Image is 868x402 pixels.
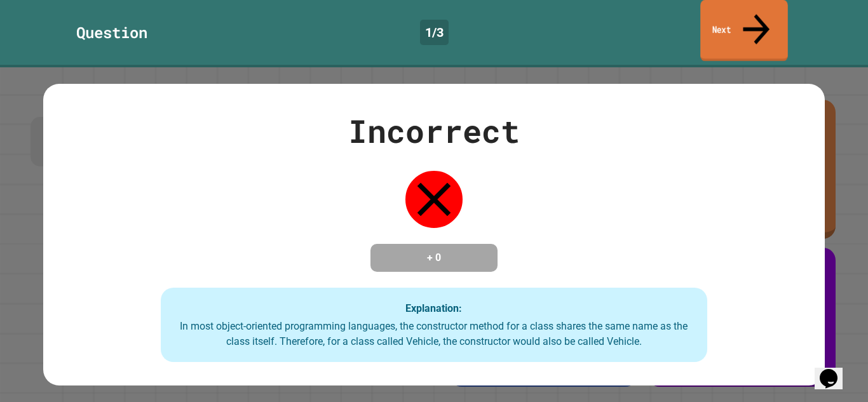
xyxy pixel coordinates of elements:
[76,21,147,44] div: Question
[383,250,485,265] h4: + 0
[348,107,520,155] div: Incorrect
[173,319,695,349] div: In most object-oriented programming languages, the constructor method for a class shares the same...
[405,302,462,314] strong: Explanation:
[420,20,449,45] div: 1 / 3
[815,351,855,389] iframe: chat widget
